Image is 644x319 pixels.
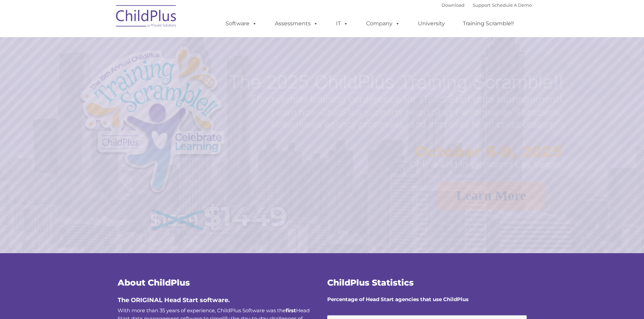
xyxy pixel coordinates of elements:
a: Training Scramble!! [456,17,521,30]
a: Download [442,2,464,8]
span: The ORIGINAL Head Start software. [118,296,230,304]
a: University [411,17,452,30]
span: ChildPlus Statistics [327,277,414,288]
a: Support [473,2,491,8]
font: | [442,2,532,8]
a: Company [359,17,407,30]
span: About ChildPlus [118,277,190,288]
b: first [286,307,296,314]
a: Schedule A Demo [492,2,532,8]
a: IT [329,17,355,30]
a: Assessments [268,17,325,30]
strong: Percentage of Head Start agencies that use ChildPlus [327,296,469,302]
img: ChildPlus by Procare Solutions [113,0,180,34]
a: Learn More [438,182,545,210]
a: Software [219,17,264,30]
